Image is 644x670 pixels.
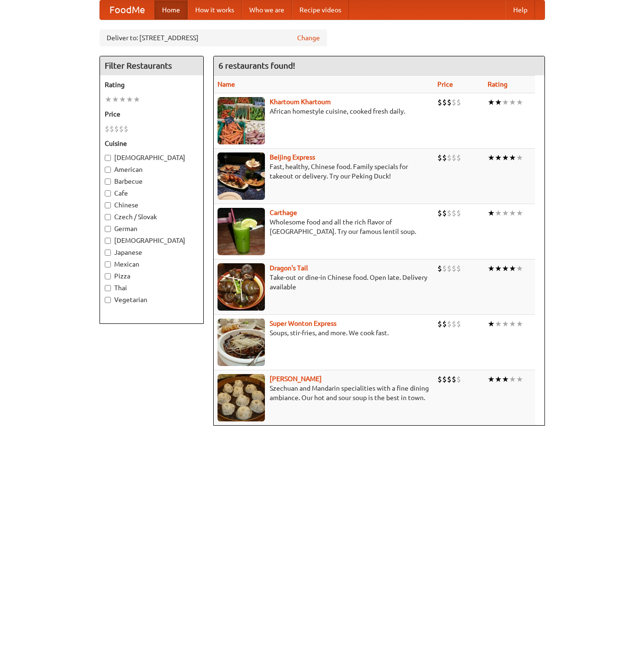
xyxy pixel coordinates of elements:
li: $ [456,97,461,107]
li: ★ [488,319,495,329]
li: $ [452,263,456,274]
li: $ [456,152,461,163]
li: $ [119,124,124,134]
a: Dragon's Tail [270,264,308,272]
li: $ [442,374,447,384]
img: shandong.jpg [218,374,265,421]
li: $ [447,208,452,218]
li: ★ [502,263,509,274]
input: Japanese [105,250,111,256]
a: Price [437,80,453,88]
li: ★ [502,319,509,329]
li: $ [437,97,442,107]
input: Vegetarian [105,297,111,303]
li: ★ [516,263,523,274]
img: dragon.jpg [218,263,265,311]
li: ★ [502,374,509,384]
li: $ [452,152,456,163]
h4: Filter Restaurants [100,56,203,75]
li: $ [447,152,452,163]
input: German [105,226,111,232]
li: $ [456,208,461,218]
input: Pizza [105,273,111,279]
li: ★ [488,374,495,384]
input: [DEMOGRAPHIC_DATA] [105,155,111,161]
input: Cafe [105,190,111,197]
li: $ [447,97,452,107]
li: ★ [516,208,523,218]
label: German [105,224,199,233]
h5: Cuisine [105,139,199,148]
li: $ [447,374,452,384]
b: [PERSON_NAME] [270,375,322,383]
li: $ [105,124,109,134]
input: Barbecue [105,179,111,185]
div: Deliver to: [STREET_ADDRESS] [100,29,327,46]
li: ★ [509,152,516,163]
a: Help [506,0,535,19]
li: ★ [488,208,495,218]
li: ★ [509,208,516,218]
li: $ [456,374,461,384]
li: $ [452,97,456,107]
label: Barbecue [105,177,199,186]
input: [DEMOGRAPHIC_DATA] [105,238,111,244]
li: ★ [495,263,502,274]
label: Thai [105,283,199,293]
a: Name [218,80,235,88]
label: [DEMOGRAPHIC_DATA] [105,236,199,245]
p: Wholesome food and all the rich flavor of [GEOGRAPHIC_DATA]. Try our famous lentil soup. [218,217,430,236]
li: $ [437,263,442,274]
a: Rating [488,80,508,88]
li: $ [442,97,447,107]
a: Home [154,0,188,19]
li: ★ [516,97,523,107]
li: ★ [509,263,516,274]
li: ★ [516,374,523,384]
a: Carthage [270,209,297,216]
li: $ [456,319,461,329]
li: $ [437,374,442,384]
a: Who we are [242,0,292,19]
p: Soups, stir-fries, and more. We cook fast. [218,328,430,338]
h5: Price [105,109,199,119]
li: ★ [105,94,112,105]
li: $ [452,319,456,329]
p: Take-out or dine-in Chinese food. Open late. Delivery available [218,273,430,292]
input: Chinese [105,202,111,208]
li: $ [452,208,456,218]
li: ★ [119,94,126,105]
p: Fast, healthy, Chinese food. Family specials for takeout or delivery. Try our Peking Duck! [218,162,430,181]
li: ★ [495,152,502,163]
li: ★ [502,97,509,107]
label: Vegetarian [105,295,199,304]
li: ★ [516,319,523,329]
a: Recipe videos [292,0,349,19]
li: $ [442,319,447,329]
li: ★ [495,319,502,329]
li: ★ [509,97,516,107]
label: [DEMOGRAPHIC_DATA] [105,153,199,162]
li: ★ [509,374,516,384]
img: superwonton.jpg [218,319,265,366]
a: FoodMe [100,0,154,19]
li: $ [452,374,456,384]
li: $ [442,152,447,163]
input: American [105,167,111,173]
input: Mexican [105,261,111,268]
li: ★ [488,152,495,163]
img: carthage.jpg [218,208,265,255]
li: $ [124,124,128,134]
a: Change [297,33,320,43]
a: Khartoum Khartoum [270,98,331,106]
li: $ [437,319,442,329]
li: $ [442,263,447,274]
li: ★ [502,208,509,218]
li: ★ [133,94,140,105]
li: ★ [502,152,509,163]
li: ★ [495,374,502,384]
a: Beijing Express [270,153,315,161]
p: African homestyle cuisine, cooked fresh daily. [218,107,430,116]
